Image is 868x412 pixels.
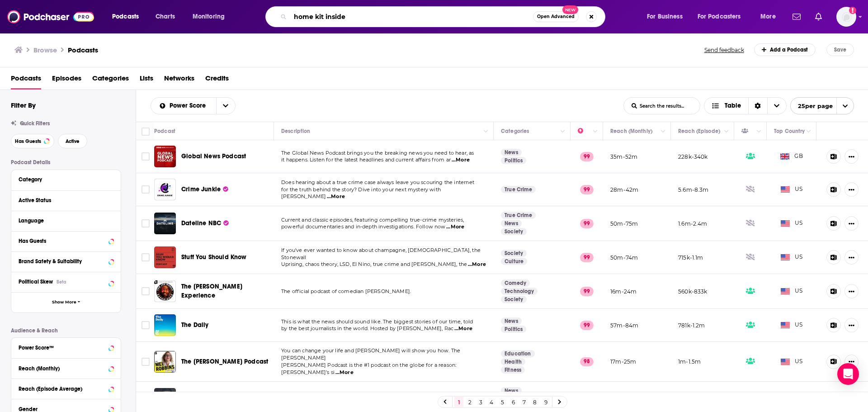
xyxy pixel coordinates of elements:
[92,71,129,90] a: Categories
[465,397,474,407] a: 2
[610,126,652,137] div: Reach (Monthly)
[844,149,859,164] button: Show More Button
[335,369,354,376] span: ...More
[580,219,594,228] p: 99
[19,279,53,285] span: Political Skew
[781,185,803,194] span: US
[193,10,225,23] span: Monitoring
[290,9,533,24] input: Search podcasts, credits, & more...
[678,254,703,261] p: 715k-1.1m
[170,103,209,109] span: Power Score
[678,126,720,137] div: Reach (Episode)
[154,179,176,200] a: Crime Junkie
[19,256,113,267] button: Brand Safety & Suitability
[140,71,153,90] a: Lists
[704,97,787,114] button: Choose View
[452,156,470,164] span: ...More
[186,9,236,24] button: open menu
[281,150,474,156] span: The Global News Podcast brings you the breaking news you need to hear, as
[811,9,826,24] a: Show notifications dropdown
[11,327,121,334] p: Audience & Reach
[154,280,176,302] img: The Joe Rogan Experience
[692,9,754,24] button: open menu
[181,321,209,329] span: The Daily
[19,197,108,204] div: Active Status
[501,317,522,325] a: News
[150,9,180,24] a: Charts
[281,288,411,294] span: The official podcast of comedian [PERSON_NAME].
[501,326,526,333] a: Politics
[281,347,460,361] span: You can change your life and [PERSON_NAME] will show you how. The [PERSON_NAME]
[562,5,579,14] span: New
[537,14,575,19] span: Open Advanced
[578,126,590,137] div: Power Score
[725,103,741,109] span: Table
[580,321,594,330] p: 99
[501,228,527,235] a: Society
[11,101,36,109] h2: Filter By
[836,7,856,27] img: User Profile
[446,223,464,231] span: ...More
[281,186,441,200] span: for the truth behind the story? Dive into your next mystery with [PERSON_NAME]
[780,152,803,161] span: GB
[610,288,637,295] p: 16m-24m
[501,149,522,156] a: News
[181,321,209,330] a: The Daily
[281,325,453,331] span: by the best journalists in the world. Hosted by [PERSON_NAME], Rac
[580,152,594,161] p: 99
[678,186,709,194] p: 5.6m-8.3m
[11,71,41,90] a: Podcasts
[501,157,526,164] a: Politics
[498,397,507,407] a: 5
[19,386,106,392] div: Reach (Episode Average)
[658,126,669,137] button: Column Actions
[826,43,854,56] button: Save
[58,134,87,148] button: Active
[181,219,221,227] span: Dateline NBC
[19,176,108,183] div: Category
[19,345,106,351] div: Power Score™
[142,185,150,194] span: Toggle select row
[327,193,345,200] span: ...More
[15,139,41,144] span: Has Guests
[19,341,113,353] button: Power Score™
[678,358,701,365] p: 1m-1.5m
[181,185,228,194] a: Crime Junkie
[557,126,568,137] button: Column Actions
[781,357,803,366] span: US
[741,126,754,137] div: Has Guests
[7,8,94,25] img: Podchaser - Follow, Share and Rate Podcasts
[281,156,451,163] span: it happens. Listen for the latest headlines and current affairs from ar
[11,159,121,166] p: Podcast Details
[52,71,81,90] a: Episodes
[11,292,121,313] button: Show More
[533,11,579,22] button: Open AdvancedNew
[216,98,235,114] button: open menu
[57,279,66,285] div: Beta
[760,10,776,23] span: More
[501,366,525,374] a: Fitness
[790,97,854,114] button: open menu
[281,217,464,223] span: Current and classic episodes, featuring compelling true-crime mysteries,
[610,254,638,261] p: 50m-74m
[281,261,467,267] span: Uprising, chaos theory, LSD, El Nino, true crime and [PERSON_NAME], the
[844,355,859,369] button: Show More Button
[501,186,536,193] a: True Crime
[837,363,859,385] div: Open Intercom Messenger
[205,71,229,90] span: Credits
[19,258,106,265] div: Brand Safety & Suitability
[66,139,80,144] span: Active
[281,126,310,137] div: Description
[281,247,481,260] span: If you've ever wanted to know about champagne, [DEMOGRAPHIC_DATA], the Stonewall
[501,350,535,357] a: Education
[519,397,528,407] a: 7
[142,287,150,295] span: Toggle select row
[154,388,176,410] img: The Ben Shapiro Show
[181,253,247,261] span: Stuff You Should Know
[154,351,176,373] img: The Mel Robbins Podcast
[19,276,113,287] button: Political SkewBeta
[849,7,856,14] svg: Add a profile image
[19,362,113,374] button: Reach (Monthly)
[580,253,594,262] p: 99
